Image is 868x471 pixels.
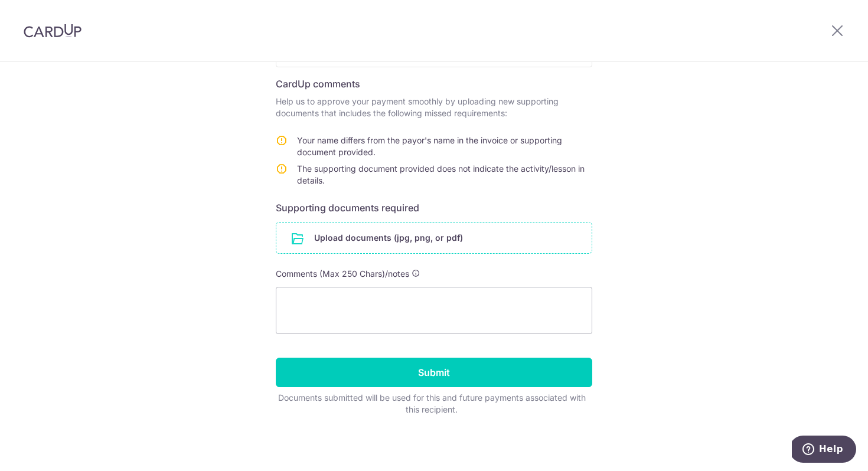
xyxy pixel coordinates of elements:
[276,77,592,91] h6: CardUp comments
[276,96,592,119] p: Help us to approve your payment smoothly by uploading new supporting documents that includes the ...
[297,163,585,185] span: The supporting document provided does not indicate the activity/lesson in details.
[276,392,588,416] div: Documents submitted will be used for this and future payments associated with this recipient.
[276,201,592,215] h6: Supporting documents required
[792,436,856,465] iframe: Opens a widget where you can find more information
[297,135,562,157] span: Your name differs from the payor's name in the invoice or supporting document provided.
[24,24,81,38] img: CardUp
[276,269,409,279] span: Comments (Max 250 Chars)/notes
[276,222,592,254] div: Upload documents (jpg, png, or pdf)
[276,358,592,387] input: Submit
